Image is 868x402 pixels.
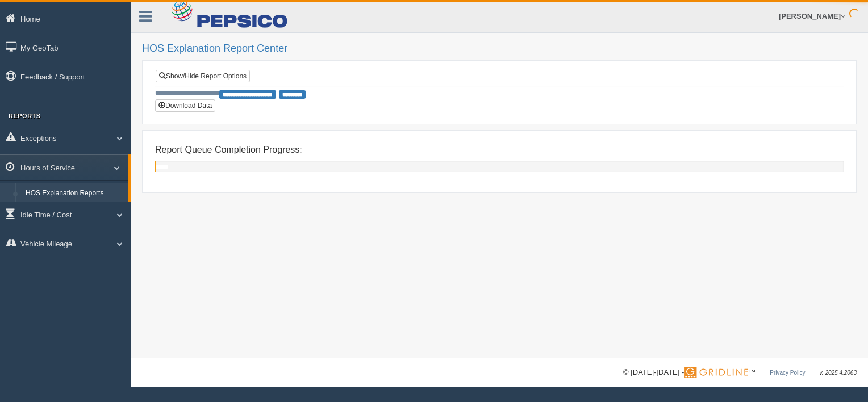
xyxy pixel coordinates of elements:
[770,370,805,376] a: Privacy Policy
[820,370,857,376] span: v. 2025.4.2063
[156,70,250,82] a: Show/Hide Report Options
[155,99,215,112] button: Download Data
[684,367,748,378] img: Gridline
[155,145,844,155] h4: Report Queue Completion Progress:
[142,43,857,55] h2: HOS Explanation Report Center
[20,183,128,204] a: HOS Explanation Reports
[623,367,857,379] div: © [DATE]-[DATE] - ™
